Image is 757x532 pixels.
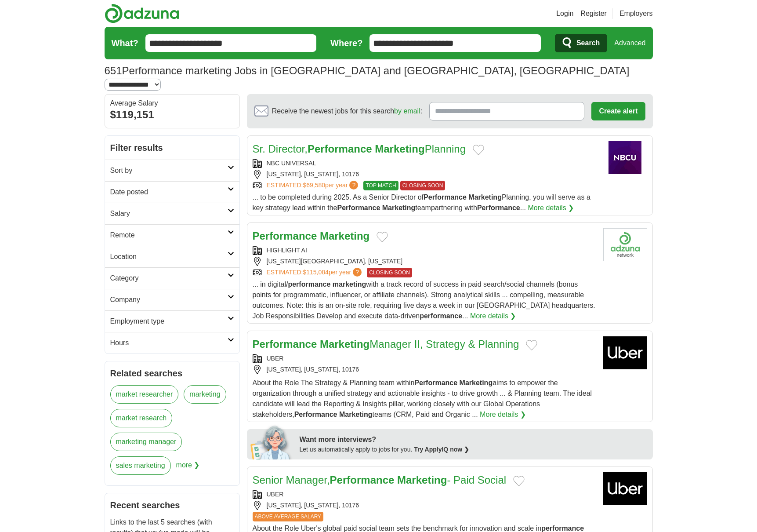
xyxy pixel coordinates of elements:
[576,34,600,52] span: Search
[541,525,584,532] strong: performance
[267,160,316,167] a: NBC UNIVERSAL
[300,434,648,445] div: Want more interviews?
[253,338,317,350] strong: Performance
[250,424,293,459] img: apply-iq-scientist.png
[110,251,228,262] h2: Location
[253,338,519,350] a: Performance MarketingManager II, Strategy & Planning
[253,143,466,155] a: Sr. Director,Performance MarketingPlanning
[330,474,395,486] strong: Performance
[308,143,372,155] strong: Performance
[363,181,398,190] span: TOP MATCH
[382,204,416,211] strong: Marketing
[555,34,607,52] button: Search
[303,182,325,189] span: $69,580
[110,433,182,451] a: marketing manager
[110,165,228,176] h2: Sort by
[591,102,645,120] button: Create alert
[110,208,228,219] h2: Salary
[267,491,284,498] a: UBER
[267,268,364,277] a: ESTIMATED:$115,084per year?
[112,36,138,50] label: What?
[556,8,573,19] a: Login
[253,230,317,242] strong: Performance
[110,456,171,475] a: sales marketing
[253,230,370,242] a: Performance Marketing
[526,340,537,350] button: Add to favorite jobs
[105,4,179,23] img: Adzuna logo
[468,193,502,201] strong: Marketing
[105,65,630,77] h1: Performance marketing Jobs in [GEOGRAPHIC_DATA] and [GEOGRAPHIC_DATA], [GEOGRAPHIC_DATA]
[105,136,239,160] h2: Filter results
[105,181,239,203] a: Date posted
[110,100,234,107] div: Average Salary
[267,181,360,190] a: ESTIMATED:$69,580per year?
[253,281,595,320] span: ... in digital/ with a track record of success in paid search/social channels (bonus points for p...
[110,499,234,512] h2: Recent searches
[105,267,239,289] a: Category
[477,204,520,211] strong: Performance
[184,385,226,404] a: marketing
[353,268,362,277] span: ?
[603,141,647,174] img: NBC Universal logo
[272,106,422,117] span: Receive the newest jobs for this search :
[303,269,328,276] span: $115,084
[253,193,590,211] span: ... to be completed during 2025. As a Senior Director of Planning, you will serve as a key strate...
[253,379,592,418] span: About the Role The Strategy & Planning team within aims to empower the organization through a uni...
[367,268,412,277] span: CLOSING SOON
[330,36,362,50] label: Where?
[253,257,596,266] div: [US_STATE][GEOGRAPHIC_DATA], [US_STATE]
[619,8,653,19] a: Employers
[105,332,239,353] a: Hours
[110,187,228,197] h2: Date posted
[105,289,239,310] a: Company
[480,409,526,420] a: More details ❯
[253,365,596,374] div: [US_STATE], [US_STATE], 10176
[375,143,424,155] strong: Marketing
[580,8,607,19] a: Register
[460,379,493,386] strong: Marketing
[614,34,645,52] a: Advanced
[110,295,228,305] h2: Company
[320,338,369,350] strong: Marketing
[105,203,239,224] a: Salary
[105,63,122,79] span: 651
[110,316,228,327] h2: Employment type
[288,281,330,288] strong: performance
[267,355,284,362] a: UBER
[300,445,648,454] div: Let us automatically apply to jobs for you.
[105,224,239,246] a: Remote
[420,312,462,320] strong: performance
[105,160,239,181] a: Sort by
[110,338,228,348] h2: Hours
[253,474,507,486] a: Senior Manager,Performance Marketing- Paid Social
[105,310,239,332] a: Employment type
[603,228,647,261] img: Company logo
[414,379,457,386] strong: Performance
[337,204,380,211] strong: Performance
[603,472,647,505] img: Uber logo
[473,145,484,155] button: Add to favorite jobs
[253,512,324,521] span: ABOVE AVERAGE SALARY
[110,230,228,240] h2: Remote
[320,230,369,242] strong: Marketing
[176,456,200,480] span: more ❯
[528,203,574,213] a: More details ❯
[377,232,388,242] button: Add to favorite jobs
[424,193,467,201] strong: Performance
[400,181,446,190] span: CLOSING SOON
[110,409,173,427] a: market research
[253,501,596,510] div: [US_STATE], [US_STATE], 10176
[294,411,337,418] strong: Performance
[513,476,525,486] button: Add to favorite jobs
[253,246,596,255] div: HIGHLIGHT AI
[333,281,366,288] strong: marketing
[110,273,228,284] h2: Category
[339,411,373,418] strong: Marketing
[603,336,647,369] img: Uber logo
[349,181,358,189] span: ?
[397,474,447,486] strong: Marketing
[253,170,596,179] div: [US_STATE], [US_STATE], 10176
[470,311,516,321] a: More details ❯
[414,446,469,453] a: Try ApplyIQ now ❯
[110,107,234,123] div: $119,151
